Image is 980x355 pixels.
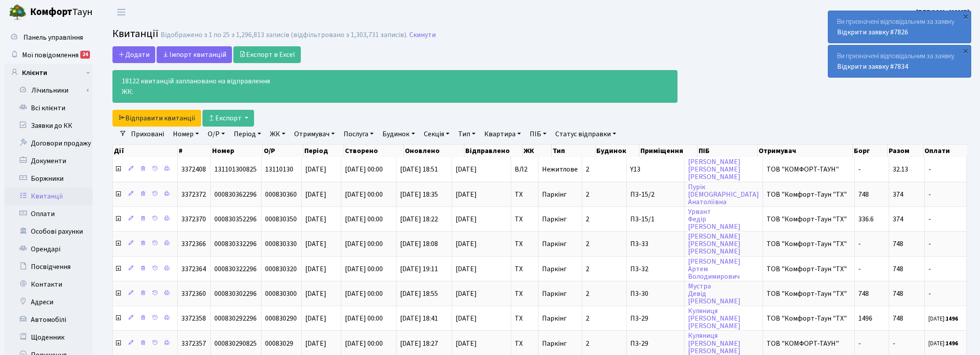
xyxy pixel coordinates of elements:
span: 2 [586,214,589,224]
span: П3-32 [630,265,681,273]
span: 3372370 [181,214,206,224]
a: Будинок [379,127,418,142]
a: Всі клієнти [4,99,93,117]
span: 374 [893,214,903,224]
span: 2 [586,289,589,299]
span: [DATE] [305,289,326,299]
th: Період [303,145,344,157]
a: Адреси [4,293,93,311]
span: [DATE] 00:00 [345,190,383,199]
a: Відкрити заявку #7826 [837,27,908,37]
span: Квитанції [112,26,158,41]
span: [DATE] [305,264,326,274]
span: 000830292296 [214,314,257,323]
span: - [928,191,963,198]
span: 374 [893,190,903,199]
a: Пурік[DEMOGRAPHIC_DATA]Анатоліївна [688,182,759,207]
span: ТОВ "Комфорт-Таун "ТХ" [767,240,851,247]
span: 2 [586,314,589,323]
a: О/Р [204,127,228,142]
a: Квартира [481,127,524,142]
a: [PERSON_NAME][PERSON_NAME][PERSON_NAME] [688,157,741,182]
a: Номер [169,127,202,142]
b: [PERSON_NAME] [916,7,969,17]
button: Експорт [202,110,254,127]
span: - [858,164,861,174]
a: Секція [420,127,453,142]
span: 000830332296 [214,239,257,249]
span: П3-33 [630,240,681,247]
a: Контакти [4,276,93,293]
span: [DATE] 00:00 [345,214,383,224]
span: ТХ [515,216,535,223]
div: × [961,46,970,55]
span: 3372358 [181,314,206,323]
a: Особові рахунки [4,223,93,240]
span: 000830360 [265,190,297,199]
a: ПІБ [526,127,550,142]
span: 2 [586,239,589,249]
span: П3-15/2 [630,191,681,198]
a: Посвідчення [4,258,93,276]
a: [PERSON_NAME][PERSON_NAME][PERSON_NAME] [688,232,741,256]
span: Паркінг [542,314,567,323]
span: - [928,290,963,297]
a: Додати [112,46,155,63]
span: Паркінг [542,239,567,249]
th: О/Р [263,145,303,157]
span: Панель управління [23,33,83,42]
span: [DATE] [305,339,326,348]
th: Створено [344,145,404,157]
b: 1496 [946,315,958,323]
span: [DATE] 18:51 [400,164,438,174]
span: 000830350 [265,214,297,224]
a: Клієнти [4,64,93,82]
a: Панель управління [4,29,93,46]
span: [DATE] 18:27 [400,339,438,348]
span: [DATE] 18:35 [400,190,438,199]
span: - [858,239,861,249]
button: Переключити навігацію [110,5,132,19]
th: Відправлено [464,145,523,157]
span: ТХ [515,340,535,347]
span: 000830290825 [214,339,257,348]
span: Таун [30,5,93,20]
span: П3-29 [630,340,681,347]
span: 748 [893,289,903,299]
th: Отримувач [758,145,853,157]
a: Період [230,127,265,142]
th: Приміщення [640,145,697,157]
span: 2 [586,339,589,348]
a: Квитанції [4,187,93,205]
span: - [858,339,861,348]
span: 336.6 [858,214,874,224]
a: Тип [455,127,479,142]
a: Статус відправки [552,127,620,142]
a: Куляниця[PERSON_NAME][PERSON_NAME] [688,306,741,331]
span: ТХ [515,191,535,198]
span: ТОВ "Комфорт-Таун "ТХ" [767,290,851,297]
div: 24 [80,51,90,59]
div: Ви призначені відповідальним за заявку [828,45,971,77]
span: [DATE] 18:41 [400,314,438,323]
th: Оновлено [404,145,464,157]
span: 000830322296 [214,264,257,274]
a: Оплати [4,205,93,223]
span: [DATE] [456,191,507,198]
span: 13110130 [265,164,293,174]
a: Договори продажу [4,135,93,152]
span: Паркінг [542,264,567,274]
div: Ви призначені відповідальним за заявку [828,11,971,43]
span: П3-15/1 [630,216,681,223]
span: 00083029 [265,339,293,348]
a: Відкрити заявку #7834 [837,62,908,71]
span: 748 [893,239,903,249]
span: Додати [118,50,150,60]
span: 2 [586,264,589,274]
span: ТОВ "Комфорт-Таун "ТХ" [767,191,851,198]
span: [DATE] [305,214,326,224]
span: ВЛ2 [515,166,535,173]
span: [DATE] [305,314,326,323]
th: # [178,145,211,157]
b: 1496 [946,340,958,348]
